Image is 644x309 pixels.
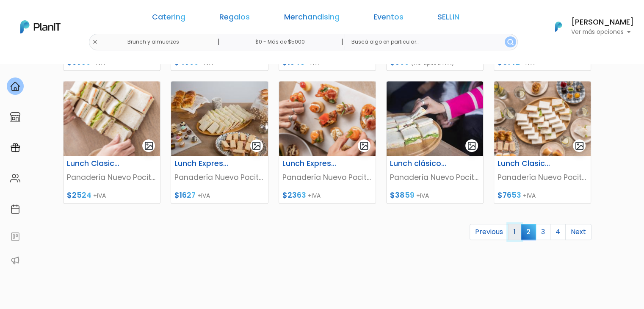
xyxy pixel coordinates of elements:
button: PlanIt Logo [PERSON_NAME] Ver más opciones [544,16,634,38]
p: Panadería Nuevo Pocitos [498,172,587,183]
span: +IVA [308,191,321,200]
a: Catering [152,14,185,24]
a: Regalos [219,14,250,24]
a: SELLIN [437,14,459,24]
img: feedback-78b5a0c8f98aac82b08bfc38622c3050aee476f2c9584af64705fc4e61158814.svg [10,232,20,242]
p: Panadería Nuevo Pocitos [282,172,372,183]
input: Buscá algo en particular.. [344,34,517,50]
img: gallery-light [359,141,369,151]
a: 1 [508,224,521,240]
p: Ver más opciones [571,29,634,35]
a: Eventos [373,14,404,24]
span: +IVA [197,191,210,200]
img: home-e721727adea9d79c4d83392d1f703f7f8bce08238fde08b1acbfd93340b81755.svg [10,81,20,91]
span: $1345 [282,57,305,67]
span: $2363 [282,190,306,200]
h6: [PERSON_NAME] [571,19,634,26]
img: gallery-light [467,141,477,151]
span: +IVA [523,191,536,200]
p: | [341,37,343,47]
h6: Lunch clásico 8 personas [385,159,452,168]
img: people-662611757002400ad9ed0e3c099ab2801c6687ba6c219adb57efc949bc21e19d.svg [10,173,20,183]
span: +IVA [416,191,429,200]
span: $8142 [498,57,520,67]
p: Panadería Nuevo Pocitos [174,172,264,183]
a: gallery-light Lunch clásico 8 personas Panadería Nuevo Pocitos $3859 +IVA [386,81,484,204]
a: gallery-light Lunch Express 5 personas Panadería Nuevo Pocitos $1627 +IVA [171,81,268,204]
img: thumb_WhatsApp_Image_2024-05-07_at_14.22.22__1_.jpeg [387,81,483,156]
img: thumb_Captura_de_pantalla_2025-07-25_105912.png [494,81,591,156]
span: $6930 [67,57,91,67]
a: gallery-light Lunch Clasico para 15 personas Panadería Nuevo Pocitos $7653 +IVA [494,81,591,204]
img: thumb_Captura_de_pantalla_2025-07-25_110102.png [64,81,160,156]
img: marketplace-4ceaa7011d94191e9ded77b95e3339b90024bf715f7c57f8cf31f2d8c509eaba.svg [10,112,20,122]
span: +IVA [92,58,105,67]
h6: Lunch Express 5 personas [169,159,236,168]
a: 4 [550,224,566,240]
img: calendar-87d922413cdce8b2cf7b7f5f62616a5cf9e4887200fb71536465627b3292af00.svg [10,204,20,214]
img: PlanIt Logo [20,20,61,33]
h6: Lunch Express 8 personas [277,159,344,168]
a: Merchandising [284,14,339,24]
span: $7653 [498,190,521,200]
img: search_button-432b6d5273f82d61273b3651a40e1bd1b912527efae98b1b7a1b2c0702e16a8d.svg [507,39,514,45]
img: thumb_WhatsApp_Image_2024-05-07_at_13.48.22.jpeg [171,81,268,156]
p: Panadería Nuevo Pocitos [390,172,480,183]
a: 3 [536,224,550,240]
img: gallery-light [144,141,154,151]
span: +IVA [93,191,106,200]
span: $2524 [67,190,91,200]
img: thumb_Captura_de_pantalla_2025-07-25_105508.png [279,81,376,156]
img: gallery-light [252,141,261,151]
a: gallery-light Lunch Express 8 personas Panadería Nuevo Pocitos $2363 +IVA [279,81,376,204]
img: gallery-light [575,141,584,151]
img: close-6986928ebcb1d6c9903e3b54e860dbc4d054630f23adef3a32610726dff6a82b.svg [92,39,98,45]
a: gallery-light Lunch Clasico para 5 personas Panadería Nuevo Pocitos $2524 +IVA [63,81,160,204]
a: Next [565,224,591,240]
img: partners-52edf745621dab592f3b2c58e3bca9d71375a7ef29c3b500c9f145b62cc070d4.svg [10,255,20,265]
div: ¿Necesitás ayuda? [44,8,122,25]
span: $3859 [390,190,415,200]
span: +IVA [307,58,319,67]
span: +IVA [522,58,534,67]
p: Panadería Nuevo Pocitos [67,172,157,183]
span: $4900 [174,57,199,67]
span: (no aplica IVA) [411,58,454,67]
img: campaigns-02234683943229c281be62815700db0a1741e53638e28bf9629b52c665b00959.svg [10,143,20,153]
span: 2 [521,224,536,240]
span: $1627 [174,190,196,200]
span: +IVA [200,58,213,67]
span: $300 [390,57,409,67]
img: PlanIt Logo [549,17,568,36]
a: Previous [470,224,509,240]
h6: Lunch Clasico para 15 personas [492,159,559,168]
p: | [217,37,219,47]
h6: Lunch Clasico para 5 personas [62,159,129,168]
